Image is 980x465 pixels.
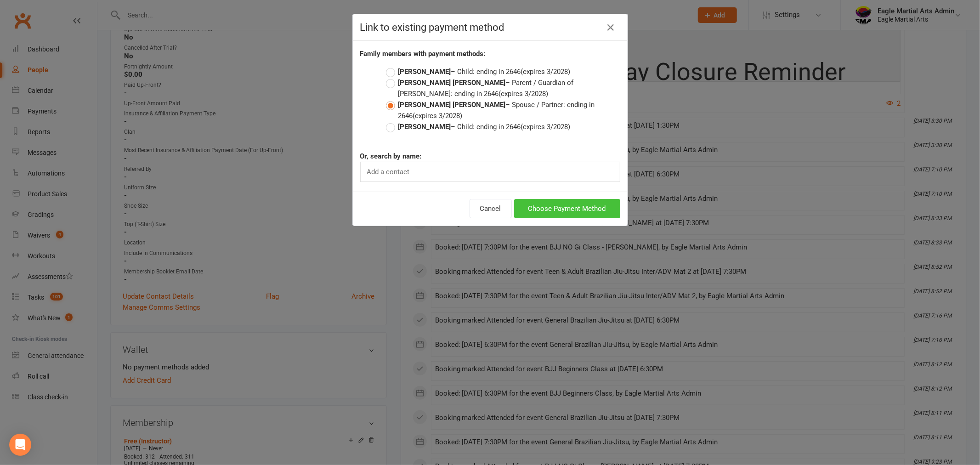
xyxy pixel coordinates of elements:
span: (expires 3/2028) [499,90,549,98]
button: Cancel [470,199,512,218]
label: – Spouse / Partner: ending in 2646 [386,99,620,121]
strong: Or, search by name: [360,152,422,160]
span: (expires 3/2028) [521,68,571,76]
strong: [PERSON_NAME] [PERSON_NAME] [398,101,506,109]
strong: [PERSON_NAME] [398,123,451,131]
button: Choose Payment Method [514,199,620,218]
label: – Parent / Guardian of [PERSON_NAME]: ending in 2646 [386,77,620,99]
h4: Link to existing payment method [360,22,620,33]
label: – Child: ending in 2646 [386,121,571,132]
button: Close [604,20,618,35]
span: (expires 3/2028) [413,112,463,120]
div: Open Intercom Messenger [9,434,31,456]
input: Add a contact [366,166,413,178]
span: (expires 3/2028) [521,123,571,131]
strong: [PERSON_NAME] [PERSON_NAME] [398,79,506,87]
strong: Family members with payment methods: [360,50,486,58]
strong: [PERSON_NAME] [398,68,451,76]
label: – Child: ending in 2646 [386,66,571,77]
